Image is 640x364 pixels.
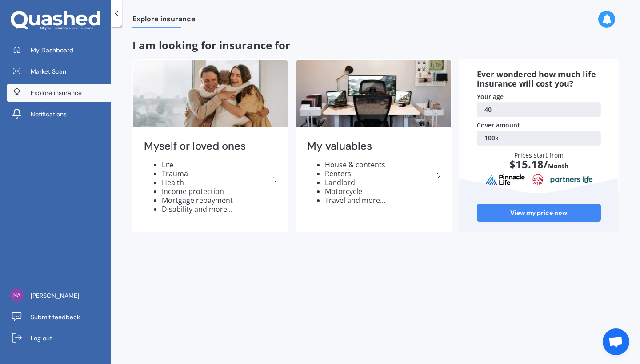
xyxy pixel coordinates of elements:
[307,139,433,153] h2: My valuables
[477,204,601,222] a: View my price now
[603,328,629,355] a: Open chat
[31,313,80,321] span: Submit feedback
[485,174,526,186] img: pinnacle
[144,139,270,153] h2: Myself or loved ones
[162,178,270,187] li: Health
[7,105,111,123] a: Notifications
[7,287,111,305] a: [PERSON_NAME]
[477,92,601,101] div: Your age
[162,205,270,214] li: Disability and more...
[7,63,111,80] a: Market Scan
[325,196,433,205] li: Travel and more...
[477,102,601,117] a: 40
[509,157,548,171] span: $ 15.18 /
[7,308,111,326] a: Submit feedback
[325,169,433,178] li: Renters
[325,178,433,187] li: Landlord
[296,60,451,127] img: My valuables
[132,38,290,52] span: I am looking for insurance for
[162,196,270,205] li: Mortgage repayment
[477,131,601,146] a: 100k
[31,88,82,97] span: Explore insurance
[162,160,270,169] li: Life
[31,291,79,300] span: [PERSON_NAME]
[7,329,111,347] a: Log out
[7,84,111,102] a: Explore insurance
[481,151,596,178] div: Prices start from
[132,15,196,27] span: Explore insurance
[325,187,433,196] li: Motorcycle
[31,110,67,119] span: Notifications
[550,176,593,184] img: partnersLife
[10,289,24,302] img: 4ce0131b909553c473fac9287a796213
[548,162,568,170] span: Month
[477,121,601,130] div: Cover amount
[7,41,111,59] a: My Dashboard
[477,70,601,89] div: Ever wondered how much life insurance will cost you?
[31,334,52,343] span: Log out
[133,60,288,127] img: Myself or loved ones
[325,160,433,169] li: House & contents
[162,169,270,178] li: Trauma
[532,174,543,186] img: aia
[162,187,270,196] li: Income protection
[31,46,73,55] span: My Dashboard
[31,67,66,76] span: Market Scan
